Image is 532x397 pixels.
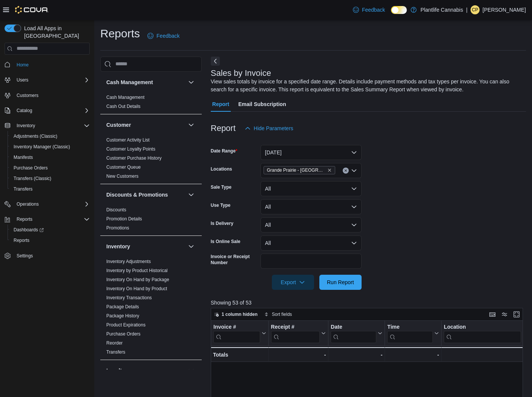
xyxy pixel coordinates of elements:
input: Dark Mode [391,6,407,14]
a: Customers [14,91,41,100]
span: Customer Queue [106,164,141,170]
span: Promotions [106,225,129,231]
span: Load All Apps in [GEOGRAPHIC_DATA] [21,25,90,40]
button: All [261,181,362,196]
button: Discounts & Promotions [106,191,185,198]
button: Run Report [319,275,362,290]
span: Operations [14,200,90,209]
button: Inventory Manager (Classic) [8,142,93,152]
a: Promotions [106,225,129,231]
label: Is Online Sale [211,239,241,245]
label: Invoice or Receipt Number [211,254,258,266]
button: Cash Management [106,78,185,86]
a: Promotion Details [106,216,142,222]
div: Time [387,323,433,343]
label: Use Type [211,202,230,208]
button: Catalog [2,105,93,116]
a: Purchase Orders [11,163,51,172]
button: [DATE] [261,145,362,160]
span: Purchase Orders [106,331,141,337]
div: Receipt # [271,323,320,331]
button: Invoice # [213,323,266,343]
span: Inventory [14,121,90,130]
a: Dashboards [11,225,47,234]
button: Catalog [14,106,35,115]
button: Loyalty [187,366,196,375]
a: Transfers (Classic) [11,174,54,183]
label: Is Delivery [211,220,233,226]
p: Showing 53 of 53 [211,299,526,306]
button: Reports [14,215,35,224]
span: Cash Management [106,94,144,100]
button: Adjustments (Classic) [8,131,93,142]
div: Customer [100,135,202,184]
a: Dashboards [8,225,93,235]
span: CP [472,5,478,14]
span: Adjustments (Classic) [11,132,90,141]
span: Report [212,97,229,112]
a: Reorder [106,340,123,346]
label: Date Range [211,148,238,154]
button: Display options [500,310,509,319]
button: Customer [106,121,185,129]
button: All [261,235,362,251]
button: Enter fullscreen [512,310,521,319]
div: Totals [213,350,266,359]
div: View sales totals by invoice for a specified date range. Details include payment methods and tax ... [211,78,522,94]
span: Customers [14,91,90,100]
span: Transfers (Classic) [14,175,51,182]
div: - [444,350,527,359]
span: Transfers [11,185,90,194]
span: Transfers [106,349,125,355]
span: Grande Prairie - [GEOGRAPHIC_DATA] [267,166,326,174]
span: Inventory On Hand by Package [106,277,169,283]
button: Users [2,75,93,85]
a: Product Expirations [106,322,146,328]
span: Hide Parameters [254,125,293,132]
a: Feedback [144,28,182,43]
span: Dashboards [14,227,44,233]
label: Sale Type [211,184,232,190]
div: Invoice # [213,323,260,331]
span: Grande Prairie - Cobblestone [264,166,335,174]
button: Reports [8,235,93,246]
span: Home [14,60,90,69]
h3: Sales by Invoice [211,69,271,78]
nav: Complex example [5,56,90,281]
span: Users [14,75,90,85]
button: Inventory [187,242,196,251]
h3: Customer [106,121,131,129]
h3: Loyalty [106,367,125,374]
div: Date [331,323,376,331]
h3: Cash Management [106,78,153,86]
a: Customer Loyalty Points [106,146,155,152]
span: Reports [11,236,90,245]
h3: Inventory [106,243,130,250]
button: Cash Management [187,78,196,87]
span: Transfers [14,186,32,192]
a: Inventory Manager (Classic) [11,142,73,151]
span: Home [17,62,29,68]
a: Home [14,60,32,69]
button: Inventory [106,243,185,250]
a: Adjustments (Classic) [11,132,60,141]
span: Reports [14,237,29,243]
label: Locations [211,166,232,172]
h3: Discounts & Promotions [106,191,168,198]
button: Export [272,275,314,290]
a: Cash Out Details [106,104,141,109]
button: Home [2,59,93,70]
span: Run Report [327,279,354,286]
a: Package Details [106,304,139,309]
a: Customer Queue [106,165,141,170]
div: Date [331,323,376,343]
button: Time [387,323,439,343]
span: Inventory [17,123,35,129]
button: Customer [187,120,196,129]
span: Cash Out Details [106,103,141,109]
div: Inventory [100,257,202,360]
span: Inventory by Product Historical [106,268,168,274]
button: All [261,217,362,232]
